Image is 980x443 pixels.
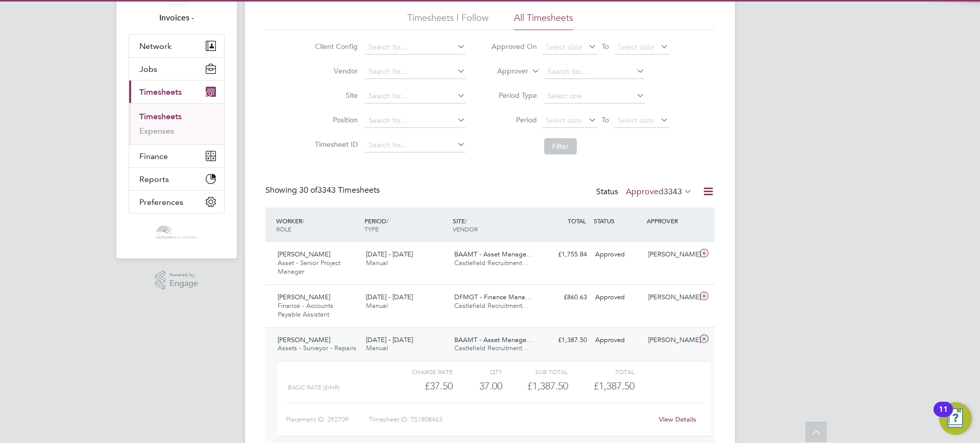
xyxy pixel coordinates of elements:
[312,66,358,75] label: Vendor
[366,301,388,310] span: Manual
[129,81,224,103] button: Timesheets
[286,411,369,428] div: Placement ID: 292709
[664,187,682,197] span: 3343
[364,225,379,233] span: TYPE
[362,212,450,238] div: PERIOD
[544,65,645,79] input: Search for...
[591,246,644,263] div: Approved
[502,366,568,378] div: Sub Total
[129,168,224,190] button: Reports
[139,174,169,184] span: Reports
[514,12,573,30] li: All Timesheets
[599,113,612,126] span: To
[366,293,413,301] span: [DATE] - [DATE]
[618,116,654,125] span: Select date
[369,411,652,428] div: Timesheet ID: TS1808463
[312,42,358,51] label: Client Config
[538,289,591,306] div: £860.63
[365,65,465,79] input: Search for...
[278,258,340,276] span: Asset - Senior Project Manager
[155,224,198,240] img: castlefieldrecruitment-logo-retina.png
[366,258,388,267] span: Manual
[491,91,537,100] label: Period Type
[939,402,972,435] button: Open Resource Center, 11 new notifications
[453,366,502,378] div: QTY
[129,191,224,213] button: Preferences
[366,344,388,352] span: Manual
[939,409,948,423] div: 11
[278,250,330,258] span: [PERSON_NAME]
[139,151,168,161] span: Finance
[299,185,317,195] span: 30 of
[129,103,224,144] div: Timesheets
[274,212,362,238] div: WORKER
[129,12,225,24] span: Invoices -
[644,332,697,349] div: [PERSON_NAME]
[591,289,644,306] div: Approved
[278,344,356,352] span: Assets - Surveyor - Repairs
[129,224,225,240] a: Go to home page
[155,271,199,290] a: Powered byEngage
[365,89,465,103] input: Search for...
[139,197,183,207] span: Preferences
[591,332,644,349] div: Approved
[502,378,568,395] div: £1,387.50
[454,293,532,301] span: DFMGT - Finance Mana…
[299,185,380,195] span: 3343 Timesheets
[644,246,697,263] div: [PERSON_NAME]
[659,415,696,424] a: View Details
[302,217,304,225] span: /
[366,250,413,258] span: [DATE] - [DATE]
[278,293,330,301] span: [PERSON_NAME]
[626,187,692,197] label: Approved
[618,42,654,51] span: Select date
[169,279,198,288] span: Engage
[387,366,453,378] div: Charge rate
[312,115,358,124] label: Position
[278,335,330,344] span: [PERSON_NAME]
[312,140,358,149] label: Timesheet ID
[644,289,697,306] div: [PERSON_NAME]
[644,212,697,230] div: APPROVER
[129,145,224,167] button: Finance
[546,42,582,51] span: Select date
[366,335,413,344] span: [DATE] - [DATE]
[599,40,612,53] span: To
[482,66,528,76] label: Approver
[365,114,465,128] input: Search for...
[139,112,182,121] a: Timesheets
[538,332,591,349] div: £1,387.50
[139,64,157,74] span: Jobs
[596,185,694,199] div: Status
[139,126,174,136] a: Expenses
[453,225,478,233] span: VENDOR
[288,384,339,391] span: Basic Rate (£/HR)
[129,35,224,57] button: Network
[546,116,582,125] span: Select date
[129,58,224,80] button: Jobs
[454,258,529,267] span: Castlefield Recruitment…
[491,42,537,51] label: Approved On
[312,91,358,100] label: Site
[169,271,198,279] span: Powered by
[365,138,465,152] input: Search for...
[265,185,382,196] div: Showing
[544,138,577,154] button: Filter
[454,250,533,258] span: BAAMT - Asset Manage…
[454,301,529,310] span: Castlefield Recruitment…
[407,12,488,30] li: Timesheets I Follow
[453,378,502,395] div: 37.00
[568,217,586,225] span: TOTAL
[278,301,333,319] span: Finance - Accounts Payable Assistant
[454,335,533,344] span: BAAMT - Asset Manage…
[568,366,634,378] div: Total
[591,212,644,230] div: STATUS
[544,89,645,103] input: Select one
[454,344,529,352] span: Castlefield Recruitment…
[139,41,171,51] span: Network
[538,246,591,263] div: £1,755.84
[139,87,182,97] span: Timesheets
[276,225,291,233] span: ROLE
[465,217,467,225] span: /
[450,212,538,238] div: SITE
